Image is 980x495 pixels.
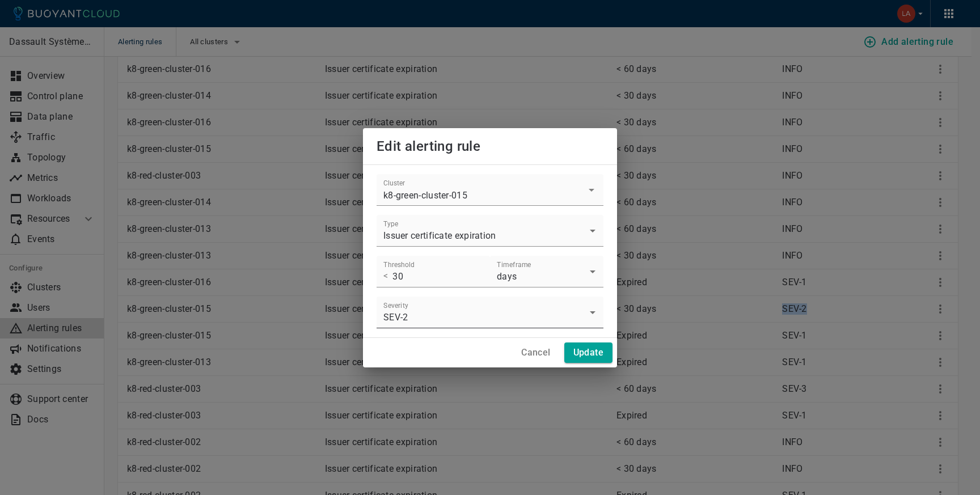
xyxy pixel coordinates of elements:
[383,178,405,188] label: Cluster
[377,215,603,247] div: Issuer certificate expiration
[573,347,603,358] h4: Update
[377,297,603,328] div: SEV-2
[517,342,555,363] button: Cancel
[383,219,398,229] label: Type
[584,182,599,198] button: Open
[521,347,550,358] h4: Cancel
[383,270,388,282] p: <
[490,256,603,287] div: days
[383,301,408,310] label: Severity
[377,138,480,154] span: Edit alerting rule
[383,260,415,269] label: Threshold
[497,260,531,269] label: Timeframe
[564,342,612,363] button: Update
